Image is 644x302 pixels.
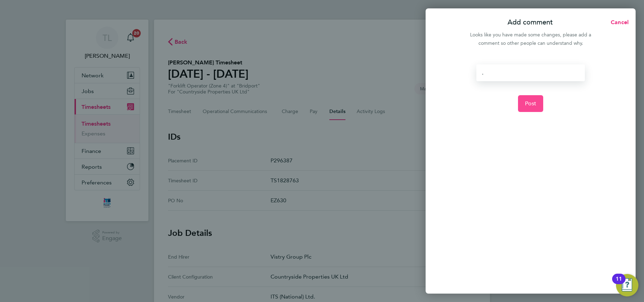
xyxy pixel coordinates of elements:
[507,17,553,27] p: Add comment
[518,95,544,112] button: Post
[466,31,595,48] div: Looks like you have made some changes, please add a comment so other people can understand why.
[616,279,622,288] div: 11
[476,64,584,81] div: .
[600,15,636,29] button: Cancel
[616,274,638,296] button: Open Resource Center, 11 new notifications
[609,19,629,26] span: Cancel
[525,100,537,107] span: Post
